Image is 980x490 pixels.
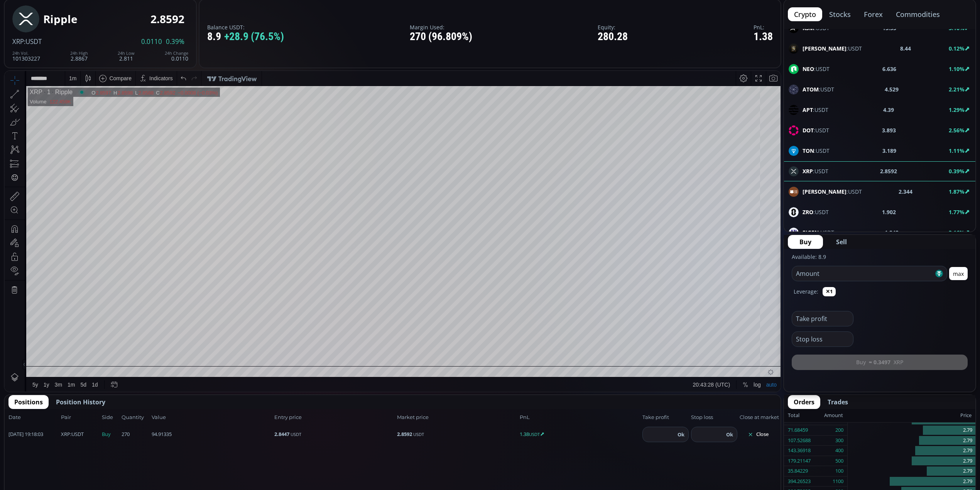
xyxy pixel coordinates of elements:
span: :USDT [803,147,830,155]
span: Date [8,414,59,421]
b: 2.56% [949,127,965,134]
div: 0.0110 [165,51,188,61]
div: Ripple [43,13,78,25]
div: 2.79 [848,446,975,456]
div: 100 [835,466,843,476]
b: XRP [61,431,70,438]
div: 2.8592 [155,19,171,25]
div: 394.26523 [788,476,811,487]
button: Sell [825,235,858,249]
span: Close at market [740,414,777,421]
div: 1 [38,18,46,25]
b: EIGEN [803,229,819,236]
div:  [7,103,13,110]
b: 3.893 [882,126,896,134]
b: 0.12% [949,45,965,52]
b: ATOM [803,86,819,93]
b: [PERSON_NAME] [803,45,847,52]
div: 24h Low [118,51,135,56]
div: 2.8597 [91,19,106,25]
span: :USDT [803,65,830,73]
div: 24h Change [165,51,188,56]
div: 2.79 [848,456,975,466]
div: Market open [74,18,81,25]
div: Compare [105,4,127,10]
button: ✕1 [823,287,836,296]
div: 300 [835,436,843,446]
span: [DATE] 19:18:03 [8,431,59,438]
span: 0.0110 [141,38,162,45]
div: −0.0008 (−0.03%) [173,19,213,25]
b: 1.77% [949,208,965,216]
div: H [109,19,113,25]
span: Quantity [122,414,149,421]
span: Buy [799,237,811,247]
span: Positions [14,397,43,407]
div: Toggle Percentage [735,306,746,321]
button: Trades [822,395,854,409]
b: 8.44 [900,44,911,52]
span: XRP [12,37,24,46]
div: 101303227 [12,51,40,61]
label: Balance USDT: [207,24,284,30]
span: Value [152,414,272,421]
label: Equity: [598,24,628,30]
b: 1.10% [949,65,965,73]
small: USDT [413,431,424,437]
div: 500 [835,456,843,466]
span: Orders [794,397,814,407]
button: stocks [823,7,857,21]
div: 1100 [833,476,843,487]
span: Position History [56,397,105,407]
button: Position History [50,395,111,409]
b: 1.87% [949,188,965,195]
div: O [87,19,91,25]
div: 280.28 [598,31,628,43]
label: Available: 8.9 [792,253,826,260]
div: 2.811 [118,51,135,61]
div: 2.79 [848,466,975,476]
span: +28.9 (76.5%) [224,31,284,43]
div: 35.84229 [788,466,808,476]
span: :USDT [61,431,84,438]
div: C [151,19,155,25]
small: USDT [529,431,540,437]
div: 2.8588 [133,19,149,25]
span: :USDT [803,44,862,52]
button: Positions [8,395,49,409]
div: Amount [824,411,843,421]
div: 24h High [70,51,88,56]
span: :USDT [803,208,829,216]
span: Side [102,414,119,421]
button: Buy [788,235,823,249]
b: 1.242 [885,228,899,237]
div: 270 (96.809%) [410,31,472,43]
div: Total [788,411,824,421]
b: 3.16% [949,229,965,236]
span: :USDT [803,126,829,134]
b: 2.8447 [274,431,289,438]
button: commodities [890,7,946,21]
span: Market price [397,414,517,421]
div: 5y [28,311,34,317]
div: log [749,311,756,317]
span: Buy [102,431,119,438]
button: 20:43:28 (UTC) [686,306,728,321]
span: 0.39% [166,38,184,45]
div: 1 m [64,4,72,10]
div: Price [843,411,972,421]
b: DOT [803,127,814,134]
span: 270 [122,431,149,438]
div: XRP [25,18,38,25]
b: 4.529 [885,85,899,93]
b: [PERSON_NAME] [803,188,847,195]
div: 1d [87,311,93,317]
button: forex [858,7,889,21]
div: 1y [39,311,45,317]
span: PnL [520,414,640,421]
b: 6.636 [882,65,896,73]
div: 24h Vol. [12,51,40,56]
span: Entry price [274,414,395,421]
b: TON [803,147,814,154]
span: :USDT [803,188,862,196]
